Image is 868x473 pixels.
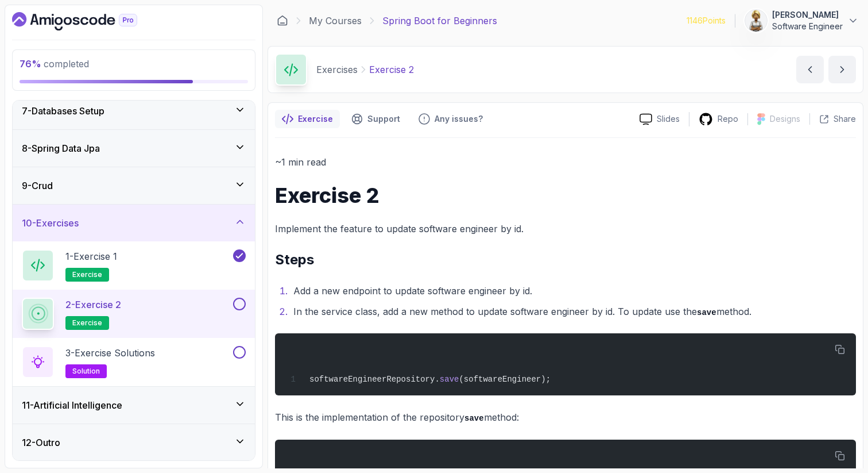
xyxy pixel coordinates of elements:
[72,318,102,328] span: exercise
[277,15,288,26] a: Dashboard
[65,298,121,312] p: 2 - Exercise 2
[65,249,117,263] p: 1 - Exercise 1
[22,298,246,330] button: 2-Exercise 2exercise
[290,303,856,320] li: In the service class, add a new method to update software engineer by id. To update use the method.
[697,308,716,317] code: save
[22,398,122,412] h3: 11 - Artificial Intelligence
[13,387,255,424] button: 11-Artificial Intelligence
[275,251,856,269] h2: Steps
[20,58,89,70] span: completed
[22,216,79,230] h3: 10 - Exercises
[745,10,767,32] img: user profile image
[298,113,333,125] p: Exercise
[22,436,60,449] h3: 12 - Outro
[687,15,726,26] p: 1146 Points
[20,58,41,70] span: 76 %
[13,205,255,241] button: 10-Exercises
[772,21,843,32] p: Software Engineer
[657,113,680,125] p: Slides
[369,63,414,76] p: Exercise 2
[718,113,738,125] p: Repo
[344,110,407,128] button: Support button
[412,110,490,128] button: Feedback button
[796,56,824,83] button: previous content
[13,424,255,461] button: 12-Outro
[435,113,483,125] p: Any issues?
[12,12,164,30] a: Dashboard
[22,141,100,155] h3: 8 - Spring Data Jpa
[275,154,856,170] p: ~1 min read
[367,113,400,125] p: Support
[275,221,856,237] p: Implement the feature to update software engineer by id.
[382,14,497,28] p: Spring Boot for Beginners
[464,414,484,423] code: save
[745,9,859,32] button: user profile image[PERSON_NAME]Software Engineer
[440,375,459,384] span: save
[309,375,440,384] span: softwareEngineerRepository.
[309,14,362,28] a: My Courses
[22,104,104,118] h3: 7 - Databases Setup
[13,130,255,167] button: 8-Spring Data Jpa
[275,409,856,426] p: This is the implementation of the repository method:
[770,113,800,125] p: Designs
[630,113,689,125] a: Slides
[13,93,255,129] button: 7-Databases Setup
[65,346,155,360] p: 3 - Exercise Solutions
[316,63,358,76] p: Exercises
[290,283,856,299] li: Add a new endpoint to update software engineer by id.
[828,56,856,83] button: next content
[72,367,100,376] span: solution
[275,110,340,128] button: notes button
[72,270,102,279] span: exercise
[13,167,255,204] button: 9-Crud
[772,9,843,21] p: [PERSON_NAME]
[22,346,246,378] button: 3-Exercise Solutionssolution
[275,184,856,207] h1: Exercise 2
[22,179,53,193] h3: 9 - Crud
[22,249,246,282] button: 1-Exercise 1exercise
[689,112,747,126] a: Repo
[834,113,856,125] p: Share
[809,113,856,125] button: Share
[459,375,551,384] span: (softwareEngineer);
